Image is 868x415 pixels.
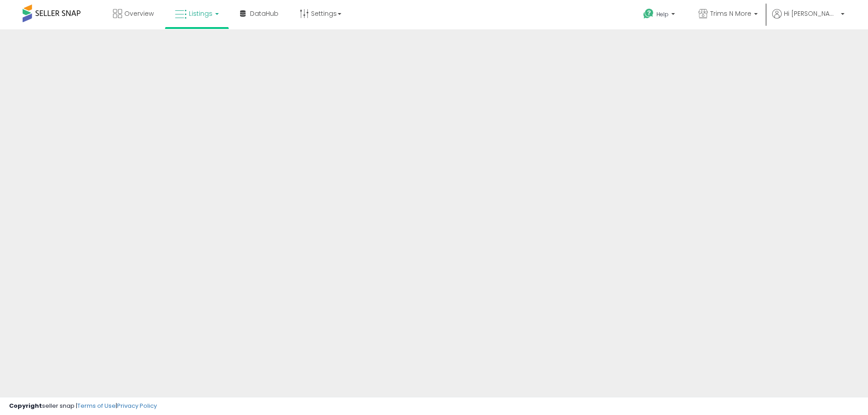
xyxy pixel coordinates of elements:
[9,401,42,410] strong: Copyright
[772,9,844,29] a: Hi [PERSON_NAME]
[117,401,157,410] a: Privacy Policy
[710,9,751,18] span: Trims N More
[784,9,838,18] span: Hi [PERSON_NAME]
[656,10,669,18] span: Help
[77,401,116,410] a: Terms of Use
[636,1,684,29] a: Help
[189,9,212,18] span: Listings
[124,9,154,18] span: Overview
[250,9,278,18] span: DataHub
[9,402,157,410] div: seller snap | |
[643,8,654,19] i: Get Help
